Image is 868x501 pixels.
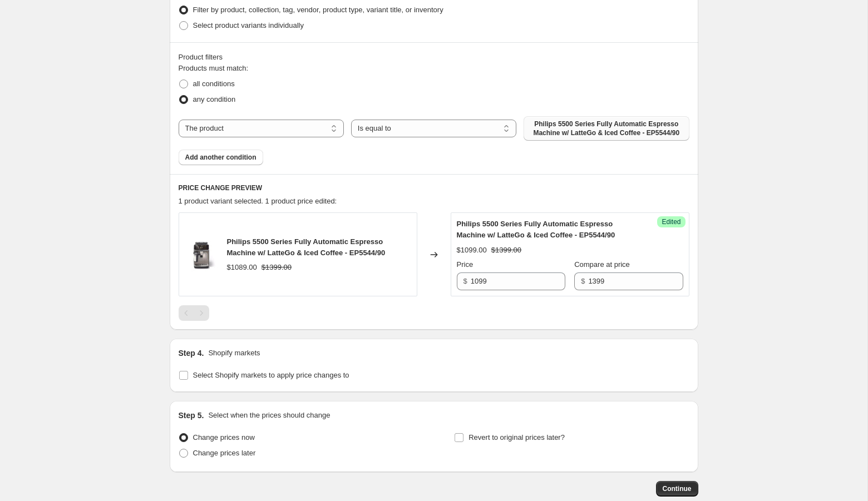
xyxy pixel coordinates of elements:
[581,277,585,285] span: $
[179,348,204,359] h2: Step 4.
[262,262,292,273] strike: $1399.00
[193,433,255,442] span: Change prices now
[179,183,689,192] h6: PRICE CHANGE PREVIEW
[468,433,565,442] span: Revert to original prices later?
[656,481,698,497] button: Continue
[208,410,330,421] p: Select when the prices should change
[193,21,304,29] span: Select product variants individually
[457,260,474,269] span: Price
[179,410,204,421] h2: Step 5.
[662,217,680,226] span: Edited
[227,262,257,273] div: $1089.00
[457,220,615,239] span: Philips 5500 Series Fully Automatic Espresso Machine w/ LatteGo & Iced Coffee - EP5544/90
[193,80,235,88] span: all conditions
[185,153,257,162] span: Add another condition
[463,277,467,285] span: $
[179,150,263,165] button: Add another condition
[457,245,487,256] div: $1099.00
[530,120,682,137] span: Philips 5500 Series Fully Automatic Espresso Machine w/ LatteGo & Iced Coffee - EP5544/90
[185,238,218,271] img: philips-5500-espresso-machine-3_80x.webp
[179,305,209,321] nav: Pagination
[193,449,256,457] span: Change prices later
[179,197,337,205] span: 1 product variant selected. 1 product price edited:
[193,6,443,14] span: Filter by product, collection, tag, vendor, product type, variant title, or inventory
[208,348,260,359] p: Shopify markets
[574,260,630,269] span: Compare at price
[193,371,349,379] span: Select Shopify markets to apply price changes to
[524,116,689,141] button: Philips 5500 Series Fully Automatic Espresso Machine w/ LatteGo & Iced Coffee - EP5544/90
[193,95,236,103] span: any condition
[179,64,249,72] span: Products must match:
[179,52,689,63] div: Product filters
[491,245,521,256] strike: $1399.00
[227,237,386,257] span: Philips 5500 Series Fully Automatic Espresso Machine w/ LatteGo & Iced Coffee - EP5544/90
[663,484,692,493] span: Continue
